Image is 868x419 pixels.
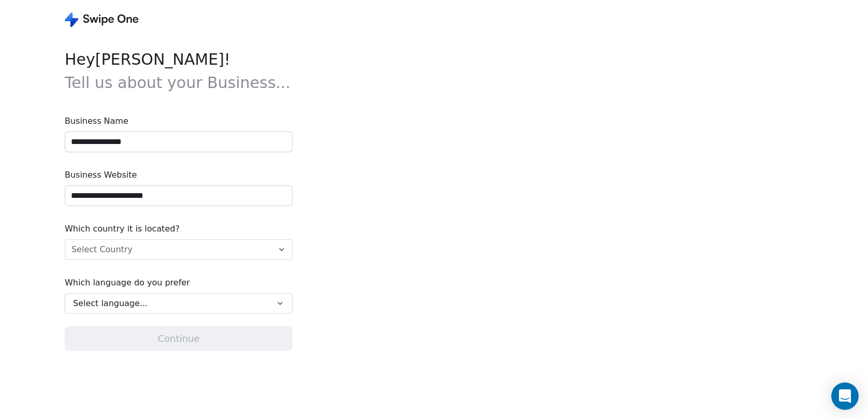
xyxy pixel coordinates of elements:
[65,169,293,181] span: Business Website
[65,223,293,235] span: Which country it is located?
[65,115,293,127] span: Business Name
[65,74,291,92] span: Tell us about your Business...
[73,297,148,310] span: Select language...
[65,277,293,289] span: Which language do you prefer
[71,243,133,256] span: Select Country
[65,48,293,94] span: Hey [PERSON_NAME] !
[65,326,293,351] button: Continue
[832,383,859,410] div: Open Intercom Messenger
